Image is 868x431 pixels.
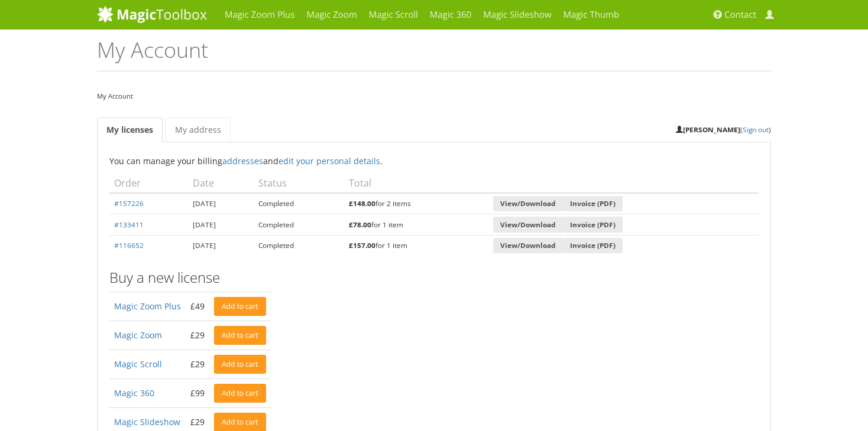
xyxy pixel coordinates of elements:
[186,292,209,321] td: £49
[563,217,623,233] a: Invoice (PDF)
[109,154,759,168] p: You can manage your billing and .
[254,235,344,256] td: Completed
[114,301,181,312] a: Magic Zoom Plus
[344,193,488,214] td: for 2 items
[743,125,769,134] a: Sign out
[114,358,162,370] a: Magic Scroll
[349,198,353,208] span: £
[193,240,216,250] time: [DATE]
[109,270,759,285] h3: Buy a new license
[114,329,162,341] a: Magic Zoom
[563,238,623,254] a: Invoice (PDF)
[344,235,488,256] td: for 1 item
[186,350,209,378] td: £29
[97,38,771,71] h1: My Account
[193,198,216,208] time: [DATE]
[114,240,144,250] a: #116652
[349,240,353,250] span: £
[349,198,375,208] bdi: 148.00
[724,9,756,21] span: Contact
[97,117,163,142] a: My licenses
[114,198,144,208] a: #157226
[676,125,740,134] strong: [PERSON_NAME]
[193,220,216,229] time: [DATE]
[676,125,771,134] small: ( )
[114,177,141,190] span: Order
[349,240,375,250] bdi: 157.00
[493,238,563,254] a: View/Download
[214,297,266,316] a: Add to cart
[114,220,144,229] a: #133411
[344,214,488,235] td: for 1 item
[186,378,209,407] td: £99
[114,387,154,399] a: Magic 360
[214,355,266,374] a: Add to cart
[97,89,771,103] nav: My Account
[258,177,287,190] span: Status
[278,155,380,166] a: edit your personal details
[214,384,266,403] a: Add to cart
[493,196,563,212] a: View/Download
[214,326,266,345] a: Add to cart
[166,117,231,142] a: My address
[349,177,371,190] span: Total
[349,220,353,229] span: £
[193,177,214,190] span: Date
[114,416,180,427] a: Magic Slideshow
[186,321,209,350] td: £29
[254,193,344,214] td: Completed
[222,155,263,166] a: addresses
[254,214,344,235] td: Completed
[97,5,207,23] img: MagicToolbox.com - Image tools for your website
[349,220,371,229] bdi: 78.00
[493,217,563,233] a: View/Download
[563,196,623,212] a: Invoice (PDF)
